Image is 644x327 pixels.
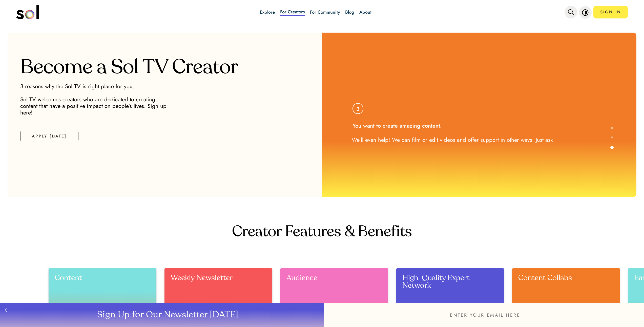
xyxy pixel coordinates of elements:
p: Audience [200,274,296,282]
a: About [359,9,371,15]
p: We’ll even help! We can film or edit videos and offer support in other ways. Just ask. [345,130,562,150]
p: Content Collabs [432,274,527,282]
h2: 3 reasons why the Sol TV is right place for you. Sol TV welcomes creators who are dedicated to cr... [20,83,172,116]
a: Explore [260,9,275,15]
p: You want to create amazing content. [345,122,562,130]
p: Easy Money Management [548,274,643,282]
img: logo [16,5,39,19]
button: Sign Up for Our Newsletter [DATE] [10,303,324,327]
h1: Become a Sol TV Creator [20,58,309,78]
button: APPLY [DATE] [20,131,78,141]
nav: main navigation [16,3,628,21]
div: 3 [352,103,363,114]
p: High-Quality Expert Network [316,274,411,290]
a: For Creators [280,9,305,16]
a: For Community [310,9,340,15]
input: ENTER YOUR EMAIL HERE [324,303,644,327]
p: Weekly Newsletter [84,274,180,282]
a: SIGN IN [593,6,628,18]
a: Blog [345,9,354,15]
